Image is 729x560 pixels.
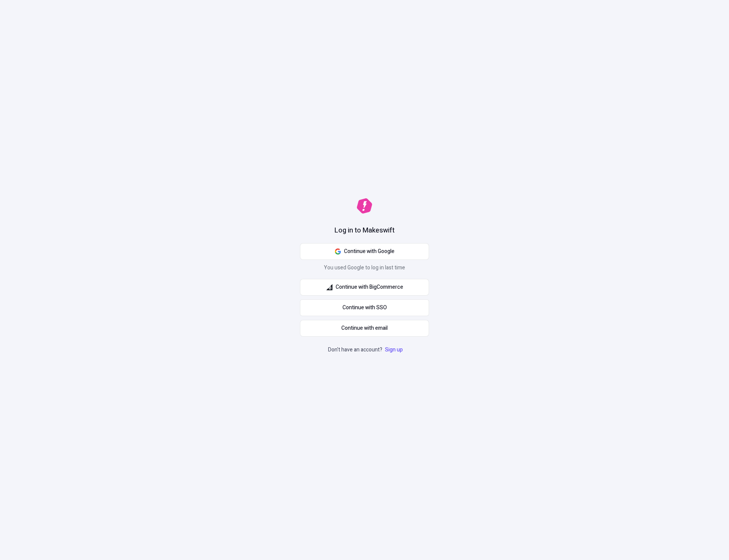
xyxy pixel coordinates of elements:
span: Continue with Google [344,247,394,256]
p: Don't have an account? [328,346,404,354]
button: Continue with Google [300,243,429,260]
button: Continue with email [300,320,429,337]
span: Continue with email [341,324,388,332]
a: Sign up [383,346,404,354]
h1: Log in to Makeswift [335,226,394,236]
a: Continue with SSO [300,299,429,316]
p: You used Google to log in last time [300,264,429,275]
span: Continue with BigCommerce [336,283,403,291]
button: Continue with BigCommerce [300,279,429,296]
